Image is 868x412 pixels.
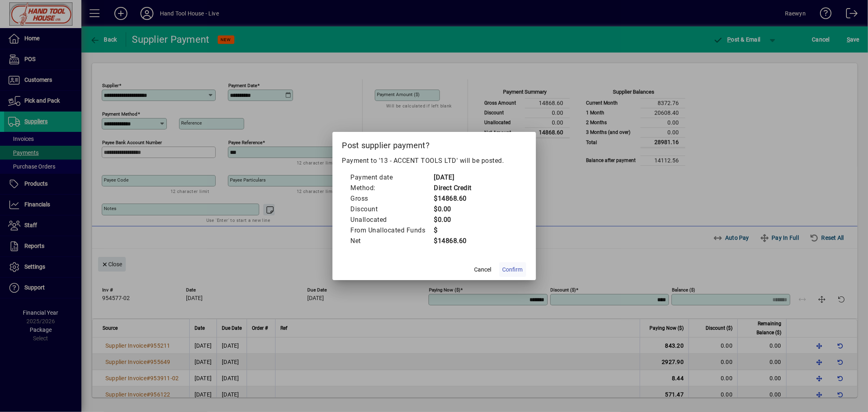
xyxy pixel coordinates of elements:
[350,172,434,183] td: Payment date
[434,193,472,204] td: $14868.60
[350,215,434,225] td: Unallocated
[350,236,434,246] td: Net
[434,236,472,246] td: $14868.60
[470,262,496,277] button: Cancel
[434,204,472,215] td: $0.00
[434,215,472,225] td: $0.00
[350,204,434,215] td: Discount
[434,183,472,193] td: Direct Credit
[474,265,492,274] span: Cancel
[350,225,434,236] td: From Unallocated Funds
[332,132,536,156] h2: Post supplier payment?
[434,172,472,183] td: [DATE]
[342,156,526,166] p: Payment to '13 - ACCENT TOOLS LTD' will be posted.
[499,262,526,277] button: Confirm
[503,265,523,274] span: Confirm
[350,183,434,193] td: Method:
[434,225,472,236] td: $
[350,193,434,204] td: Gross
